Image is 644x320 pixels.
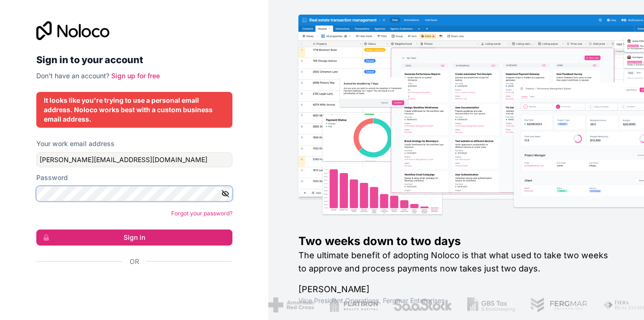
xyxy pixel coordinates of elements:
h1: [PERSON_NAME] [298,283,614,296]
img: /assets/american-red-cross-BAupjrZR.png [268,297,314,312]
iframe: Sign in with Google Button [32,277,230,297]
span: Or [130,257,139,266]
label: Password [36,173,68,182]
h1: Vice President Operations , Fergmar Enterprises [298,296,614,305]
a: Sign up for free [111,72,160,80]
h2: Sign in to your account [36,51,232,68]
h2: The ultimate benefit of adopting Noloco is that what used to take two weeks to approve and proces... [298,249,614,275]
button: Sign in [36,230,232,246]
h1: Two weeks down to two days [298,234,614,249]
input: Email address [36,152,232,167]
a: Forgot your password? [171,210,232,217]
label: Your work email address [36,139,115,148]
div: It looks like you're trying to use a personal email address. Noloco works best with a custom busi... [44,96,225,124]
span: Don't have an account? [36,72,109,80]
input: Password [36,186,232,201]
